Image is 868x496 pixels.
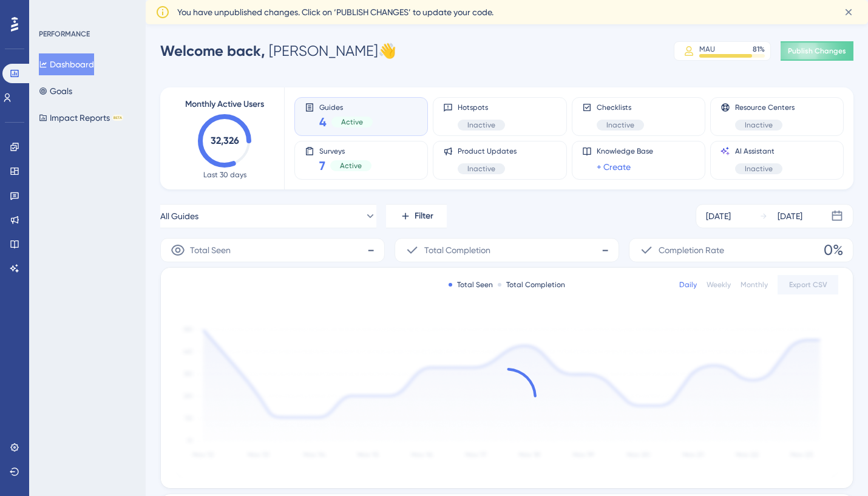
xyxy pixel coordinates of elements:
span: Inactive [467,120,495,130]
span: Total Completion [424,243,490,257]
div: 81 % [753,44,765,54]
span: All Guides [160,209,198,223]
button: Impact ReportsBETA [39,107,123,129]
span: Completion Rate [659,243,724,257]
span: Checklists [597,103,644,112]
span: Filter [415,209,433,223]
div: Total Seen [449,280,493,290]
button: All Guides [160,204,376,228]
button: Publish Changes [781,41,853,61]
span: Export CSV [789,280,827,290]
div: PERFORMANCE [39,29,90,39]
span: Inactive [467,164,495,174]
span: 0% [824,240,843,260]
div: Daily [679,280,697,290]
span: 4 [319,114,327,131]
text: 32,326 [211,135,239,146]
span: Knowledge Base [597,146,653,156]
span: Publish Changes [788,46,846,56]
span: Product Updates [458,146,517,156]
span: Resource Centers [735,103,795,112]
div: [PERSON_NAME] 👋 [160,41,396,61]
div: Monthly [741,280,768,290]
span: Welcome back, [160,42,265,59]
div: BETA [112,115,123,121]
span: AI Assistant [735,146,782,156]
span: Surveys [319,146,371,155]
span: Total Seen [190,243,231,257]
span: Last 30 days [203,170,246,180]
span: Active [340,161,362,171]
span: Monthly Active Users [185,97,264,112]
span: - [602,240,609,260]
div: Total Completion [498,280,565,290]
span: 7 [319,157,325,174]
span: Inactive [606,120,634,130]
span: Hotspots [458,103,505,112]
button: Goals [39,80,72,102]
div: MAU [699,44,715,54]
span: - [367,240,375,260]
div: [DATE] [778,209,802,223]
span: Guides [319,103,373,111]
div: Weekly [707,280,731,290]
button: Filter [386,204,447,228]
span: Inactive [745,164,773,174]
span: You have unpublished changes. Click on ‘PUBLISH CHANGES’ to update your code. [177,5,493,19]
button: Export CSV [778,275,838,294]
span: Inactive [745,120,773,130]
button: Dashboard [39,53,94,75]
a: + Create [597,160,631,174]
span: Active [341,117,363,127]
div: [DATE] [706,209,731,223]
